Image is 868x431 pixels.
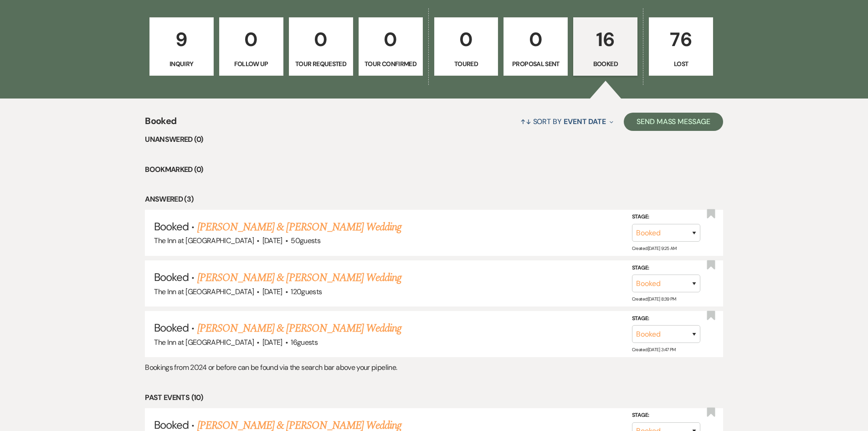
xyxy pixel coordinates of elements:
[197,219,401,235] a: [PERSON_NAME] & [PERSON_NAME] Wedding
[145,362,723,374] p: Bookings from 2024 or before can be found via the search bar above your pipeline.
[145,134,723,145] li: Unanswered (0)
[197,270,401,286] a: [PERSON_NAME] & [PERSON_NAME] Wedding
[573,17,637,76] a: 16Booked
[145,193,723,205] li: Answered (3)
[155,59,208,69] p: Inquiry
[579,59,632,69] p: Booked
[655,59,707,69] p: Lost
[517,109,617,134] button: Sort By Event Date
[262,236,282,245] span: [DATE]
[155,24,208,55] p: 9
[291,287,322,296] span: 120 guests
[632,296,676,302] span: Created: [DATE] 8:39 PM
[365,24,417,55] p: 0
[145,392,723,404] li: Past Events (10)
[632,347,676,353] span: Created: [DATE] 3:47 PM
[262,287,282,296] span: [DATE]
[579,24,632,55] p: 16
[632,314,700,324] label: Stage:
[154,321,189,335] span: Booked
[225,59,277,69] p: Follow Up
[632,410,700,421] label: Stage:
[219,17,283,76] a: 0Follow Up
[520,117,531,126] span: ↑↓
[291,338,318,347] span: 16 guests
[154,270,189,284] span: Booked
[295,59,347,69] p: Tour Requested
[434,17,498,76] a: 0Toured
[564,117,606,126] span: Event Date
[154,219,189,234] span: Booked
[440,59,493,69] p: Toured
[624,113,723,131] button: Send Mass Message
[145,114,176,134] span: Booked
[632,263,700,273] label: Stage:
[262,338,282,347] span: [DATE]
[649,17,713,76] a: 76Lost
[655,24,707,55] p: 76
[154,287,254,296] span: The Inn at [GEOGRAPHIC_DATA]
[503,17,568,76] a: 0Proposal Sent
[632,212,700,222] label: Stage:
[509,59,562,69] p: Proposal Sent
[289,17,353,76] a: 0Tour Requested
[149,17,214,76] a: 9Inquiry
[440,24,493,55] p: 0
[291,236,320,245] span: 50 guests
[365,59,417,69] p: Tour Confirmed
[145,164,723,176] li: Bookmarked (0)
[154,236,254,245] span: The Inn at [GEOGRAPHIC_DATA]
[154,338,254,347] span: The Inn at [GEOGRAPHIC_DATA]
[225,24,277,55] p: 0
[295,24,347,55] p: 0
[359,17,423,76] a: 0Tour Confirmed
[632,245,677,251] span: Created: [DATE] 9:25 AM
[509,24,562,55] p: 0
[197,320,401,337] a: [PERSON_NAME] & [PERSON_NAME] Wedding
